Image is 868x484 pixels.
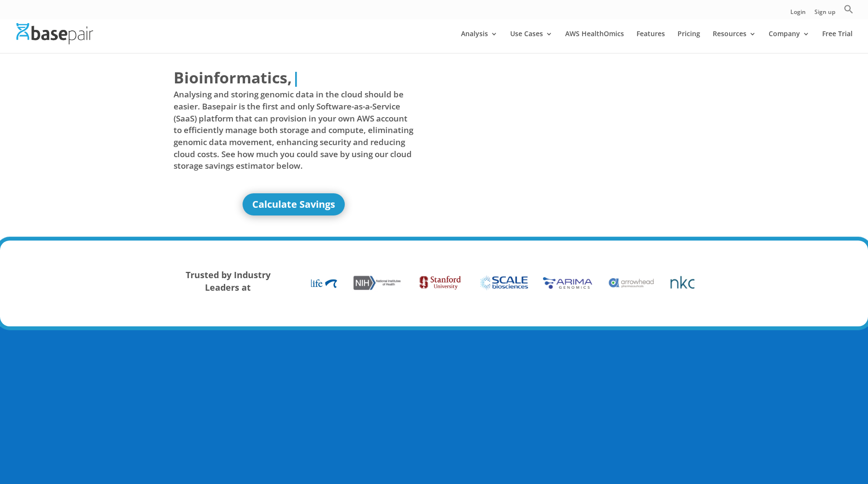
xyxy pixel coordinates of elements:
strong: Trusted by Industry Leaders at [186,269,271,293]
span: Analysing and storing genomic data in the cloud should be easier. Basepair is the first and only ... [174,89,414,172]
a: Free Trial [822,30,853,53]
a: Sign up [814,9,835,19]
iframe: Basepair - NGS Analysis Simplified [441,67,681,202]
a: Login [790,9,806,19]
a: Features [637,30,665,53]
a: AWS HealthOmics [565,30,624,53]
a: Analysis [461,30,498,53]
svg: Search [844,4,854,14]
a: Search Icon Link [844,4,854,19]
span: Bioinformatics, [174,67,292,89]
a: Company [769,30,810,53]
a: Resources [713,30,756,53]
img: Basepair [16,23,93,44]
a: Use Cases [510,30,553,53]
span: | [292,67,300,88]
a: Calculate Savings [243,193,345,215]
a: Pricing [678,30,700,53]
